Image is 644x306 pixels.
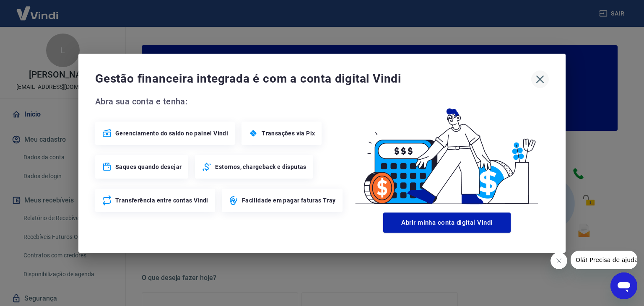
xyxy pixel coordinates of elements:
button: Abrir minha conta digital Vindi [383,213,511,233]
span: Olá! Precisa de ajuda? [5,6,70,13]
iframe: Botão para abrir a janela de mensagens [610,272,637,299]
img: Good Billing [345,95,549,209]
span: Transferência entre contas Vindi [115,196,208,205]
span: Facilidade em pagar faturas Tray [242,196,336,205]
span: Gerenciamento do saldo no painel Vindi [115,129,228,137]
iframe: Fechar mensagem [551,252,567,269]
span: Transações via Pix [262,129,315,137]
iframe: Mensagem da empresa [571,251,637,269]
span: Saques quando desejar [115,163,182,171]
span: Estornos, chargeback e disputas [215,163,306,171]
span: Gestão financeira integrada é com a conta digital Vindi [95,70,531,87]
span: Abra sua conta e tenha: [95,95,345,108]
